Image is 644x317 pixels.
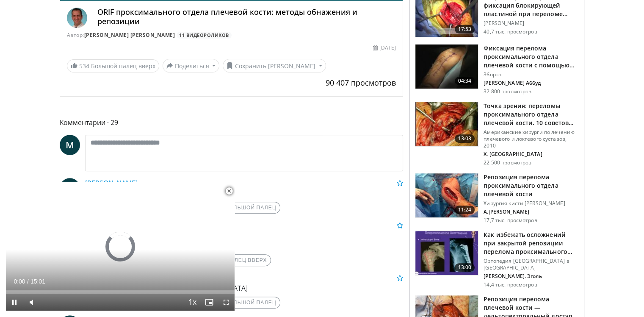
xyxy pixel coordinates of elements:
[484,19,524,27] ya-tr-span: [PERSON_NAME]
[23,294,40,311] button: Mute
[455,134,475,143] span: 13:03
[67,31,84,39] ya-tr-span: Автор:
[415,102,478,146] img: dura_1.png.150x105_q85_crop-smart_upscale.jpg
[415,102,579,166] a: 13:03 Точка зрения: переломы проксимального отдела плечевой кости. 10 советов для успешного лечен...
[484,79,541,86] ya-tr-span: [PERSON_NAME] Аббуд
[201,294,218,311] button: Enable picture-in-picture mode
[91,62,155,70] ya-tr-span: Большой палец вверх
[415,173,478,217] img: 942ab6a0-b2b1-454f-86f4-6c6fa0cc43bd.150x105_q85_crop-smart_upscale.jpg
[484,128,575,149] ya-tr-span: Американские хирурги по лечению плечевого и локтевого суставов, 2010
[97,7,357,26] ya-tr-span: ORIF проксимального отдела плечевой кости: методы обнажения и репозиции
[484,217,537,224] ya-tr-span: 17,7 тыс. просмотров
[85,178,138,188] a: [PERSON_NAME]
[6,294,23,311] button: Pause
[415,173,579,224] a: 11:24 Репозиция перелома проксимального отдела плечевой кости Хирургия кисти [PERSON_NAME] A.[PER...
[455,263,475,272] span: 13:00
[177,32,232,39] a: 11 Видеороликов
[6,182,235,311] video-js: Video Player
[67,59,159,72] a: 534 Большой палец вверх
[415,231,478,275] img: 3c0de3b8-0dc6-47df-9e5c-68228c89f1be
[84,31,175,39] a: [PERSON_NAME] [PERSON_NAME]
[67,8,87,28] img: Аватар
[184,294,201,311] button: Playback Rate
[27,278,29,285] span: /
[484,102,573,135] ya-tr-span: Точка зрения: переломы проксимального отдела плечевой кости. 10 советов для успешного лечения
[60,117,105,128] ya-tr-span: Комментарии
[66,139,74,151] ya-tr-span: M
[175,61,209,70] ya-tr-span: Поделиться
[60,135,80,155] a: M
[218,294,235,311] button: Fullscreen
[484,150,542,158] ya-tr-span: X. [GEOGRAPHIC_DATA]
[14,278,25,285] span: 0:00
[455,77,475,85] span: 04:34
[484,173,558,198] ya-tr-span: Репозиция перелома проксимального отдела плечевой кости
[379,44,396,52] ya-tr-span: [DATE]
[484,257,569,271] ya-tr-span: Ортопедия [GEOGRAPHIC_DATA] в [GEOGRAPHIC_DATA]
[415,231,579,288] a: 13:00 Как избежать осложнений при закрытой репозиции перелома проксимального отдела плечевой кост...
[455,206,475,214] span: 11:24
[30,278,45,285] span: 15:01
[484,273,542,280] ya-tr-span: [PERSON_NAME]. Эголь
[163,59,220,72] button: Поделиться
[79,62,89,70] ya-tr-span: 534
[111,117,118,128] ya-tr-span: 29
[235,61,315,70] ya-tr-span: Сохранить [PERSON_NAME]
[484,281,537,288] ya-tr-span: 14,4 тыс. просмотров
[139,180,156,187] ya-tr-span: [DATE]
[484,159,531,166] ya-tr-span: 22 500 просмотров
[60,178,80,198] a: M
[484,231,572,264] ya-tr-span: Как избежать осложнений при закрытой репозиции перелома проксимального отдела плечевой кости…
[6,290,235,294] div: Progress Bar
[488,208,529,215] ya-tr-span: [PERSON_NAME]
[484,44,574,95] ya-tr-span: Фиксация перелома проксимального отдела плечевой кости с помощью предварительно сформированной бл...
[415,44,579,95] a: 04:34 Фиксация перелома проксимального отдела плечевой кости с помощью предварительно сформирован...
[484,28,537,35] ya-tr-span: 40,7 тыс. просмотров
[455,25,475,33] span: 17:53
[484,208,488,215] ya-tr-span: A.
[179,32,229,38] ya-tr-span: 11 Видеороликов
[415,44,478,89] img: 38727_0000_3.png.150x105_q85_crop-smart_upscale.jpg
[484,200,565,207] ya-tr-span: Хирургия кисти [PERSON_NAME]
[223,59,326,72] button: Сохранить [PERSON_NAME]
[484,88,531,95] ya-tr-span: 32 800 просмотров
[326,78,396,88] span: 90 407 просмотров
[221,182,238,200] button: Close
[484,71,501,78] ya-tr-span: 3борто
